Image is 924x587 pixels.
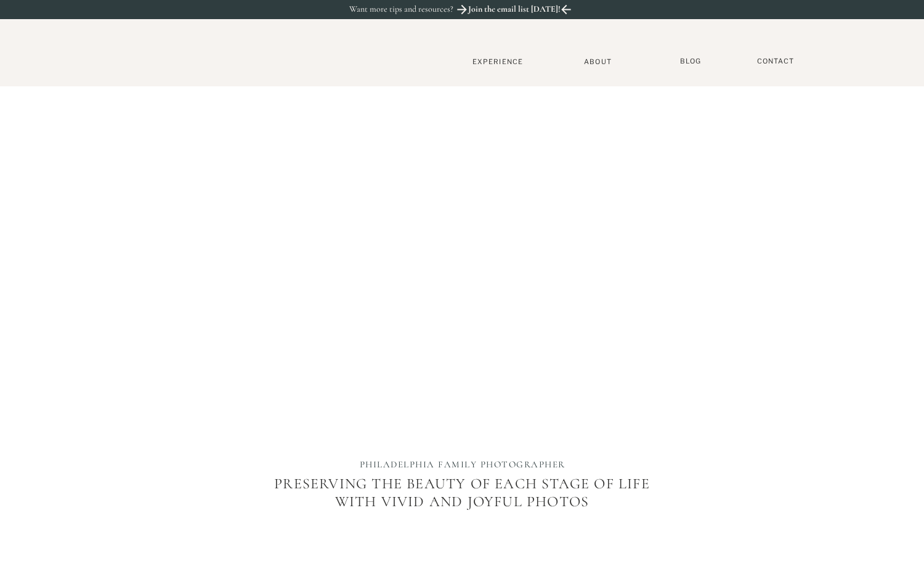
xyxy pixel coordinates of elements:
a: Join the email list [DATE]! [467,4,562,18]
a: BLOG [675,57,706,66]
p: Preserving the beauty of each stage of life with vivid and joyful photos [264,475,660,552]
a: Experience [457,57,538,66]
a: About [579,57,617,65]
p: Want more tips and resources? [349,4,480,15]
h1: PHILADELPHIA FAMILY PHOTOGRAPHER [331,459,594,472]
a: Contact [751,57,800,66]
